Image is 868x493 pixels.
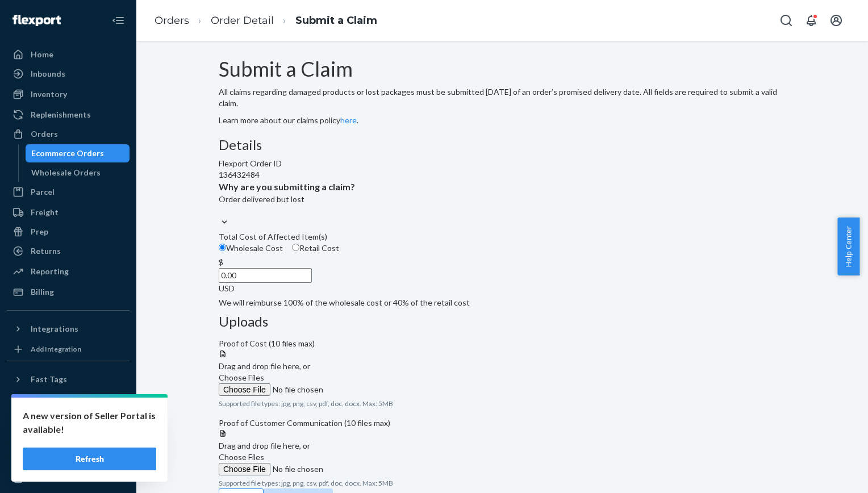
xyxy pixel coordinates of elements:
[7,450,130,468] a: Help Center
[219,232,327,241] span: Total Cost of Affected Item(s)
[7,283,130,301] a: Billing
[825,9,848,32] button: Open account menu
[26,164,130,182] a: Wholesale Orders
[219,169,786,181] div: 136432484
[219,158,786,169] div: Flexport Order ID
[7,85,130,103] a: Inventory
[7,342,130,356] a: Add Integration
[31,148,104,159] div: Ecommerce Orders
[145,4,386,37] ol: breadcrumbs
[31,128,58,140] div: Orders
[7,242,130,260] a: Returns
[219,463,373,475] input: Choose Files
[155,14,189,27] a: Orders
[31,323,78,335] div: Integrations
[7,370,130,388] button: Fast Tags
[31,245,61,257] div: Returns
[12,15,61,26] img: Flexport logo
[7,223,130,241] a: Prep
[219,314,786,329] h3: Uploads
[219,297,786,308] p: We will reimburse 100% of the wholesale cost or 40% of the retail cost
[31,68,65,80] div: Inbounds
[7,203,130,222] a: Freight
[26,144,130,162] a: Ecommerce Orders
[219,399,786,408] p: Supported file types: jpg, png, csv, pdf, doc, docx. Max: 5MB
[219,478,786,488] p: Supported file types: jpg, png, csv, pdf, doc, docx. Max: 5MB
[219,86,786,109] p: All claims regarding damaged products or lost packages must be submitted [DATE] of an order’s pro...
[219,194,786,205] div: Order delivered but lost
[219,257,786,268] div: $
[7,262,130,281] a: Reporting
[219,244,226,251] input: Wholesale Cost
[292,244,299,251] input: Retail Cost
[800,9,823,32] button: Open notifications
[7,320,130,338] button: Integrations
[211,14,274,27] a: Order Detail
[219,418,390,428] span: Proof of Customer Communication (10 files max)
[31,49,53,60] div: Home
[107,9,130,32] button: Close Navigation
[31,207,59,218] div: Freight
[219,115,786,126] p: Learn more about our claims policy .
[31,186,55,198] div: Parcel
[7,393,130,407] a: Add Fast Tag
[31,266,69,277] div: Reporting
[340,115,357,125] a: here
[23,448,156,470] button: Refresh
[7,65,130,83] a: Inbounds
[7,183,130,201] a: Parcel
[31,167,101,178] div: Wholesale Orders
[31,344,81,354] div: Add Integration
[219,181,786,194] p: Why are you submitting a claim?
[219,452,264,462] span: Choose Files
[31,89,67,100] div: Inventory
[775,9,798,32] button: Open Search Box
[7,469,130,487] button: Give Feedback
[837,218,859,275] button: Help Center
[219,440,786,452] div: Drag and drop file here, or
[219,58,786,81] h1: Submit a Claim
[31,226,48,237] div: Prep
[7,125,130,143] a: Orders
[7,431,130,449] a: Talk to Support
[219,373,264,382] span: Choose Files
[295,14,377,27] a: Submit a Claim
[219,137,786,152] h3: Details
[31,109,91,120] div: Replenishments
[7,411,130,429] a: Settings
[219,383,373,396] input: Choose Files
[219,361,786,372] div: Drag and drop file here, or
[31,286,54,298] div: Billing
[219,339,315,348] span: Proof of Cost (10 files max)
[226,243,283,253] span: Wholesale Cost
[31,374,67,385] div: Fast Tags
[7,106,130,124] a: Replenishments
[7,45,130,64] a: Home
[219,268,312,283] input: $USD
[299,243,339,253] span: Retail Cost
[219,283,786,294] div: USD
[23,409,156,436] p: A new version of Seller Portal is available!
